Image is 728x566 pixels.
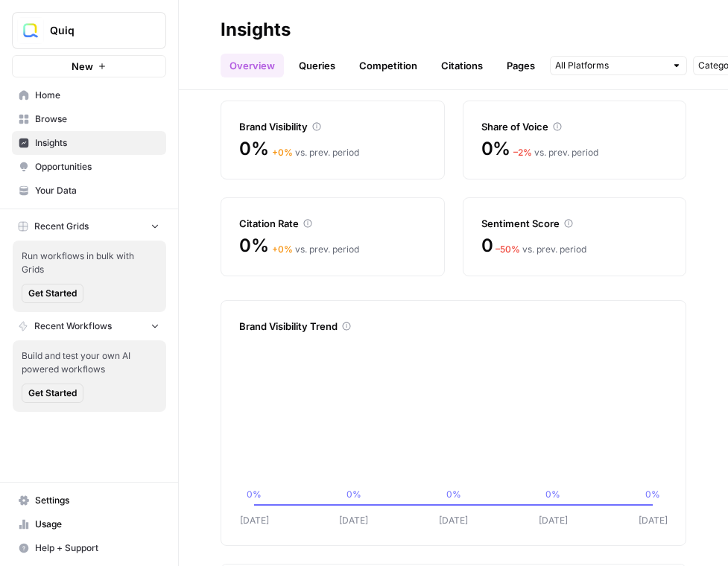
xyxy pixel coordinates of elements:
div: vs. prev. period [496,243,586,256]
button: Get Started [22,284,83,303]
span: Usage [35,518,159,531]
span: 0% [481,137,511,161]
tspan: 0% [346,489,361,500]
tspan: [DATE] [240,515,269,526]
a: Browse [12,107,166,131]
button: Workspace: Quiq [12,12,166,49]
span: Settings [35,494,159,507]
img: Quiq Logo [17,17,44,44]
tspan: 0% [645,489,660,500]
tspan: 0% [545,489,560,500]
span: Opportunities [35,160,159,174]
span: Your Data [35,184,159,197]
tspan: 0% [446,489,461,500]
span: Run workflows in bulk with Grids [22,249,157,276]
span: Browse [35,112,159,126]
button: Get Started [22,384,83,403]
span: 0% [239,234,269,258]
span: 0 [481,234,493,258]
a: Usage [12,512,166,536]
div: vs. prev. period [272,243,359,256]
span: Recent Workflows [34,319,112,333]
span: Home [35,89,159,102]
span: 0% [239,137,269,161]
div: vs. prev. period [513,146,598,159]
a: Insights [12,131,166,155]
div: Share of Voice [481,119,668,134]
a: Overview [221,54,284,77]
span: Help + Support [35,541,159,555]
a: Your Data [12,179,166,203]
span: + 0 % [272,147,293,158]
div: Brand Visibility Trend [239,319,668,334]
span: Get Started [28,287,77,300]
tspan: [DATE] [339,515,368,526]
tspan: [DATE] [539,515,568,526]
a: Settings [12,489,166,512]
span: – 50 % [496,244,520,255]
a: Opportunities [12,155,166,179]
span: Recent Grids [34,220,89,233]
a: Home [12,83,166,107]
div: Brand Visibility [239,119,426,134]
div: vs. prev. period [272,146,359,159]
a: Citations [432,54,492,77]
tspan: [DATE] [439,515,468,526]
span: – 2 % [513,147,532,158]
div: Citation Rate [239,216,426,231]
div: Insights [221,18,291,42]
span: + 0 % [272,244,293,255]
tspan: 0% [247,489,262,500]
button: Recent Grids [12,215,166,238]
span: Get Started [28,387,77,400]
span: Build and test your own AI powered workflows [22,349,157,376]
button: Recent Workflows [12,315,166,337]
span: New [72,59,93,74]
a: Competition [350,54,426,77]
button: New [12,55,166,77]
button: Help + Support [12,536,166,560]
span: Insights [35,136,159,150]
a: Pages [498,54,544,77]
div: Sentiment Score [481,216,668,231]
tspan: [DATE] [639,515,668,526]
span: Quiq [50,23,140,38]
input: All Platforms [555,58,665,73]
a: Queries [290,54,344,77]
